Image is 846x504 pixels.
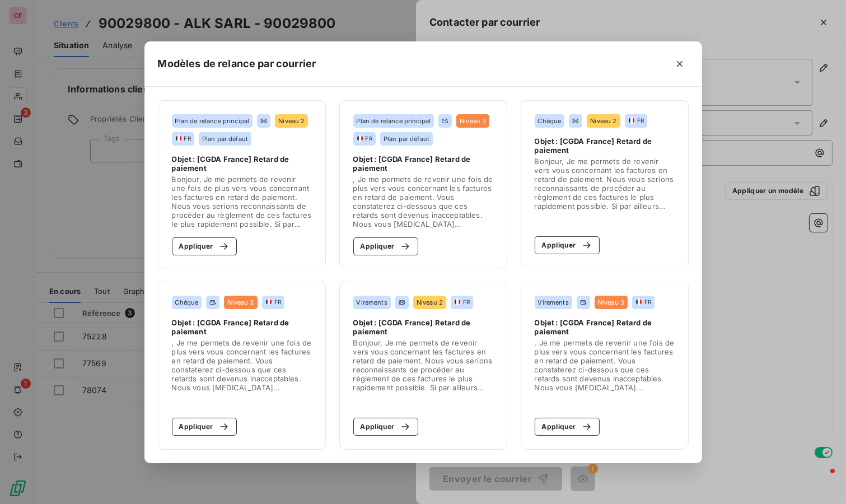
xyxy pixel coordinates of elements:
[590,118,616,124] span: Niveau 2
[535,318,675,336] span: Objet : [CGDA France] Retard de paiement
[172,175,312,228] span: Bonjour, Je me permets de revenir une fois de plus vers vous concernant les factures en retard de...
[353,318,493,336] span: Objet : [CGDA France] Retard de paiement
[538,118,562,124] span: Chéque
[353,338,493,392] span: Bonjour, Je me permets de revenir vers vous concernant les factures en retard de paiement. Nous v...
[635,298,651,306] div: FR
[535,236,600,254] button: Appliquer
[535,338,675,392] span: , Je me permets de revenir une fois de plus vers vous concernant les factures en retard de paieme...
[535,137,675,155] span: Objet : [CGDA France] Retard de paiement
[417,299,443,306] span: Niveau 2
[278,118,305,124] span: Niveau 2
[227,299,254,306] span: Niveau 3
[172,155,312,172] span: Objet : [CGDA France] Retard de paiement
[454,298,470,306] div: FR
[202,136,248,142] span: Plan par défaut
[172,338,312,392] span: , Je me permets de revenir une fois de plus vers vous concernant les factures en retard de paieme...
[172,418,237,436] button: Appliquer
[808,466,835,493] iframe: Intercom live chat
[357,118,431,124] span: Plan de relance principal
[384,136,429,142] span: Plan par défaut
[265,298,281,306] div: FR
[353,175,493,228] span: , Je me permets de revenir une fois de plus vers vous concernant les factures en retard de paieme...
[598,299,624,306] span: Niveau 3
[175,118,250,124] span: Plan de relance principal
[175,299,199,306] span: Chéque
[538,299,569,306] span: Virements
[357,299,387,306] span: Virements
[353,237,419,255] button: Appliquer
[535,157,675,211] span: Bonjour, Je me permets de revenir vers vous concernant les factures en retard de paiement. Nous v...
[175,134,191,142] div: FR
[353,418,419,436] button: Appliquer
[172,318,312,336] span: Objet : [CGDA France] Retard de paiement
[353,155,493,172] span: Objet : [CGDA France] Retard de paiement
[535,418,600,436] button: Appliquer
[158,56,316,72] h5: Modèles de relance par courrier
[357,134,372,142] div: FR
[460,118,486,124] span: Niveau 3
[172,237,237,255] button: Appliquer
[628,116,644,124] div: FR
